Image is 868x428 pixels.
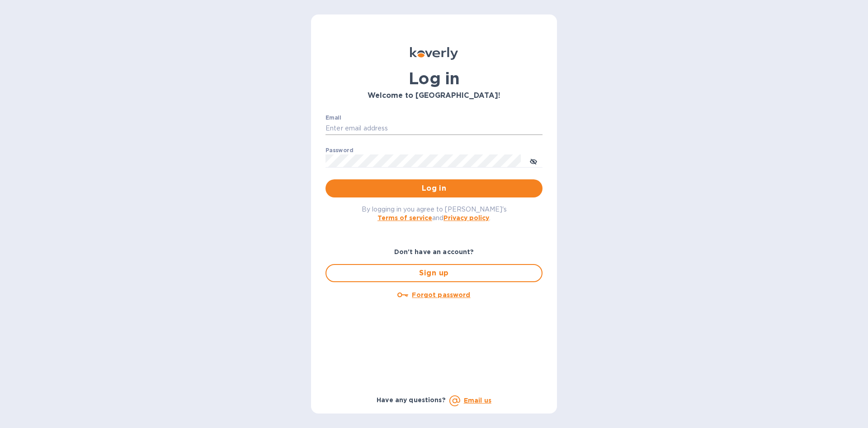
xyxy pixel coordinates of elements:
[325,91,542,100] h3: Welcome to [GEOGRAPHIC_DATA]!
[334,268,534,279] span: Sign up
[325,148,353,153] label: Password
[443,214,489,221] a: Privacy policy
[325,69,542,88] h1: Log in
[325,179,542,197] button: Log in
[325,264,542,282] button: Sign up
[362,206,507,221] span: By logging in you agree to [PERSON_NAME]'s and .
[377,396,446,404] b: Have any questions?
[410,47,458,60] img: Koverly
[464,397,491,404] a: Email us
[333,183,535,194] span: Log in
[377,214,432,221] a: Terms of service
[524,152,542,170] button: toggle password visibility
[394,248,474,255] b: Don't have an account?
[412,291,470,298] u: Forgot password
[325,115,341,120] label: Email
[325,122,542,135] input: Enter email address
